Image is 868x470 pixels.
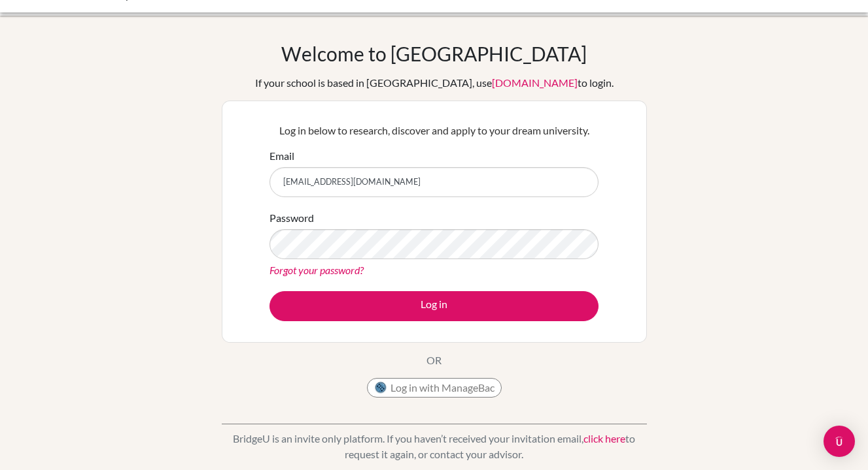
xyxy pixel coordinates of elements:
[255,75,614,91] div: If your school is based in [GEOGRAPHIC_DATA], use to login.
[824,426,855,457] div: Open Intercom Messenger
[367,378,502,398] button: Log in with ManageBac
[583,432,625,445] a: click here
[269,264,364,276] a: Forgot your password?
[492,76,578,89] a: [DOMAIN_NAME]
[281,42,587,65] h1: Welcome to [GEOGRAPHIC_DATA]
[222,431,647,462] p: BridgeU is an invite only platform. If you haven’t received your invitation email, to request it ...
[269,148,294,164] label: Email
[269,123,599,138] p: Log in below to research, discover and apply to your dream university.
[426,352,442,368] p: OR
[269,210,314,226] label: Password
[269,291,599,321] button: Log in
